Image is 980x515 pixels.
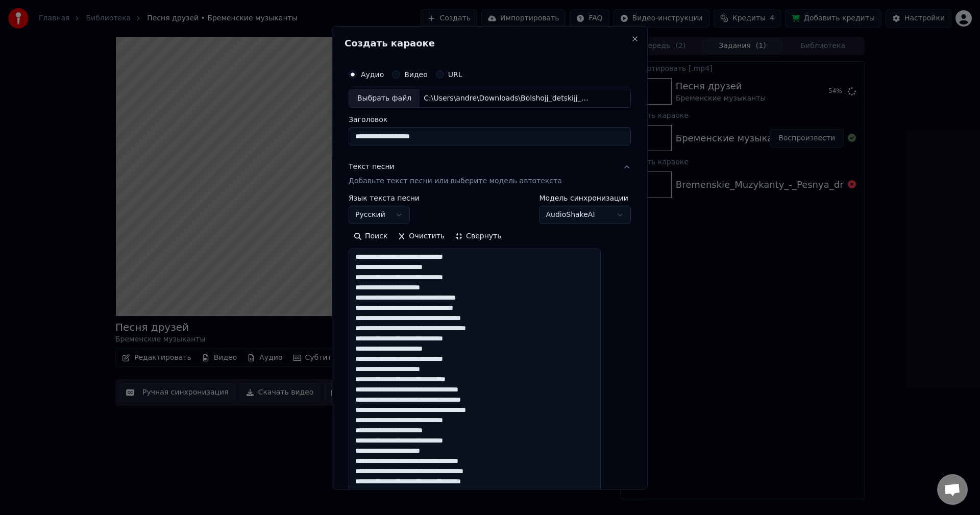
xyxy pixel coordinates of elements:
button: Текст песниДобавьте текст песни или выберите модель автотекста [349,154,631,194]
button: Очистить [393,228,450,244]
div: Текст песни [349,162,395,172]
label: URL [448,70,462,78]
button: Поиск [349,228,393,244]
label: Язык текста песни [349,194,420,202]
label: Видео [404,70,428,78]
div: Выбрать файл [349,89,420,107]
div: C:\Users\andre\Downloads\Bolshojj_detskijj_khor_-_Vmeste_veselo_shagat_48229349.mp3 [420,93,593,103]
label: Заголовок [349,116,631,123]
p: Добавьте текст песни или выберите модель автотекста [349,176,562,186]
h2: Создать караоке [345,38,635,47]
label: Аудио [361,70,384,78]
label: Модель синхронизации [540,194,631,202]
button: Свернуть [450,228,506,244]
